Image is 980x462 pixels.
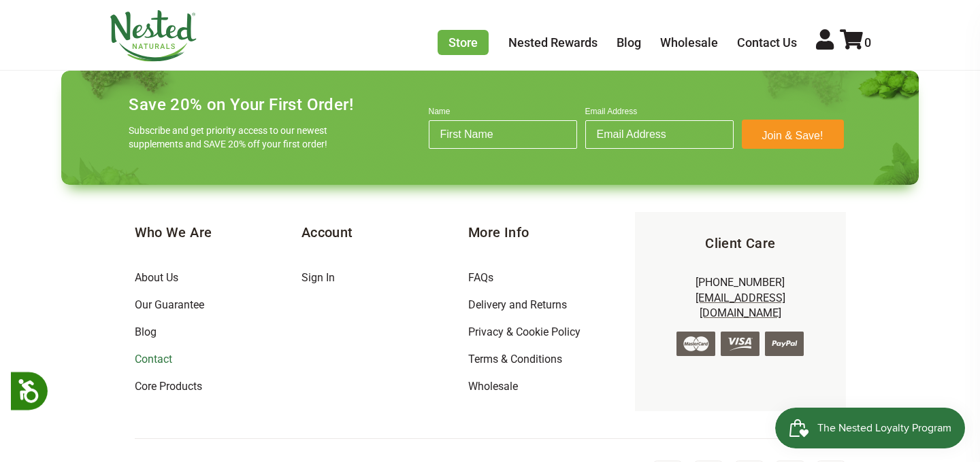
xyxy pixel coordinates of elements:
[742,120,844,149] button: Join & Save!
[468,271,493,284] a: FAQs
[585,107,734,120] label: Email Address
[135,298,204,311] a: Our Guarantee
[840,35,871,50] a: 0
[864,35,871,50] span: 0
[468,380,518,393] a: Wholesale
[585,120,734,149] input: Email Address
[135,353,172,366] a: Contact
[429,120,577,149] input: First Name
[135,325,157,338] a: Blog
[301,223,468,242] h5: Account
[468,353,562,366] a: Terms & Conditions
[438,30,489,55] a: Store
[429,107,577,120] label: Name
[135,271,178,284] a: About Us
[468,298,567,311] a: Delivery and Returns
[676,332,804,356] img: credit-cards.png
[135,380,202,393] a: Core Products
[617,35,641,50] a: Blog
[696,291,785,319] a: [EMAIL_ADDRESS][DOMAIN_NAME]
[775,408,966,448] iframe: Button to open loyalty program pop-up
[129,95,353,114] h4: Save 20% on Your First Order!
[129,124,333,151] p: Subscribe and get priority access to our newest supplements and SAVE 20% off your first order!
[301,271,335,284] a: Sign In
[657,234,823,253] h5: Client Care
[468,223,635,242] h5: More Info
[660,35,718,50] a: Wholesale
[696,276,785,289] a: [PHONE_NUMBER]
[508,35,598,50] a: Nested Rewards
[109,10,197,62] img: Nested Naturals
[468,325,581,338] a: Privacy & Cookie Policy
[135,223,301,242] h5: Who We Are
[737,35,797,50] a: Contact Us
